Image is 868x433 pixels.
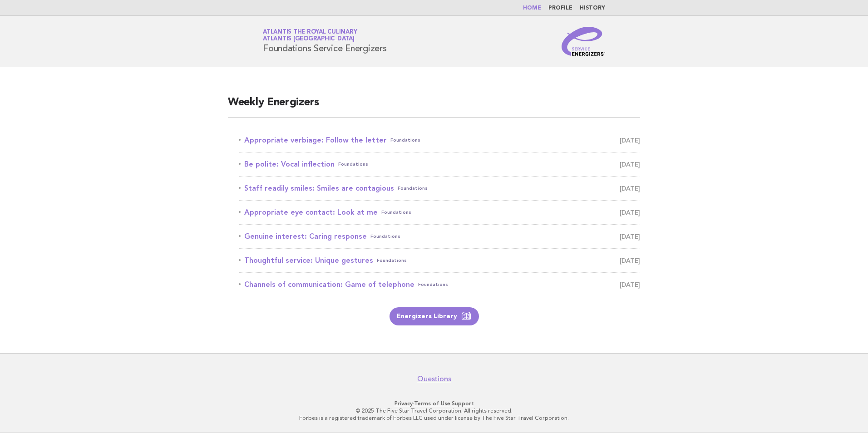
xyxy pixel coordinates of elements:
[156,414,712,422] p: Forbes is a registered trademark of Forbes LLC used under license by The Five Star Travel Corpora...
[239,278,640,291] a: Channels of communication: Game of telephoneFoundations [DATE]
[263,29,357,42] a: Atlantis the Royal CulinaryAtlantis [GEOGRAPHIC_DATA]
[562,27,605,56] img: Service Energizers
[370,230,400,243] span: Foundations
[338,158,368,171] span: Foundations
[580,5,605,11] a: History
[263,36,355,42] span: Atlantis [GEOGRAPHIC_DATA]
[263,30,387,53] h1: Foundations Service Energizers
[381,206,411,219] span: Foundations
[620,254,640,267] span: [DATE]
[156,400,712,407] p: · ·
[239,182,640,195] a: Staff readily smiles: Smiles are contagiousFoundations [DATE]
[239,206,640,219] a: Appropriate eye contact: Look at meFoundations [DATE]
[395,400,413,407] a: Privacy
[239,158,640,171] a: Be polite: Vocal inflectionFoundations [DATE]
[377,254,407,267] span: Foundations
[239,230,640,243] a: Genuine interest: Caring responseFoundations [DATE]
[620,158,640,171] span: [DATE]
[620,182,640,195] span: [DATE]
[620,278,640,291] span: [DATE]
[417,374,451,384] a: Questions
[620,134,640,147] span: [DATE]
[620,230,640,243] span: [DATE]
[156,407,712,414] p: © 2025 The Five Star Travel Corporation. All rights reserved.
[523,5,541,11] a: Home
[390,134,420,147] span: Foundations
[390,307,479,325] a: Energizers Library
[452,400,474,407] a: Support
[620,206,640,219] span: [DATE]
[228,95,640,118] h2: Weekly Energizers
[548,5,572,11] a: Profile
[398,182,428,195] span: Foundations
[418,278,448,291] span: Foundations
[239,254,640,267] a: Thoughtful service: Unique gesturesFoundations [DATE]
[414,400,450,407] a: Terms of Use
[239,134,640,147] a: Appropriate verbiage: Follow the letterFoundations [DATE]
